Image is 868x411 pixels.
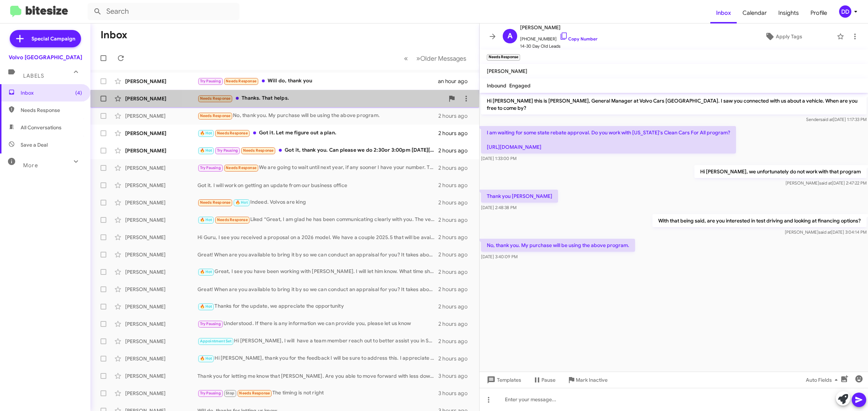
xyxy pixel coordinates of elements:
[125,216,197,224] div: [PERSON_NAME]
[438,390,473,397] div: 3 hours ago
[197,234,438,241] div: Hi Guru, I see you received a proposal on a 2026 model. We have a couple 2025.5 that will be avai...
[226,79,256,83] span: Needs Response
[438,164,473,172] div: 2 hours ago
[480,373,527,386] button: Templates
[125,199,197,206] div: [PERSON_NAME]
[438,199,473,206] div: 2 hours ago
[200,165,221,170] span: Try Pausing
[197,94,444,103] div: Thanks. That helps.
[404,54,408,63] span: «
[125,390,197,397] div: [PERSON_NAME]
[125,234,197,241] div: [PERSON_NAME]
[125,164,197,172] div: [PERSON_NAME]
[243,148,274,153] span: Needs Response
[21,107,82,114] span: Needs Response
[710,3,737,23] span: Inbox
[197,251,438,258] div: Great! When are you available to bring it by so we can conduct an appraisal for you? It takes abo...
[23,162,38,169] span: More
[125,338,197,345] div: [PERSON_NAME]
[197,389,438,397] div: The timing is not right
[197,198,438,207] div: Indeed. Volvos are king
[438,251,473,258] div: 2 hours ago
[438,372,473,380] div: 3 hours ago
[438,130,473,137] div: 2 hours ago
[21,124,61,131] span: All Conversations
[125,112,197,120] div: [PERSON_NAME]
[200,96,231,101] span: Needs Response
[197,302,438,311] div: Thanks for the update, we appreciate the opportunity
[125,78,197,85] div: [PERSON_NAME]
[805,3,833,23] span: Profile
[125,355,197,362] div: [PERSON_NAME]
[438,268,473,276] div: 2 hours ago
[481,254,518,259] span: [DATE] 3:40:09 PM
[235,200,248,205] span: 🔥 Hot
[806,373,841,386] span: Auto Fields
[541,373,556,386] span: Pause
[217,148,238,153] span: Try Pausing
[197,216,438,224] div: Liked “Great, I am glad he has been communicating clearly with you. The vehicle is completing tha...
[197,77,438,85] div: Will do, thank you
[125,303,197,310] div: [PERSON_NAME]
[820,117,833,122] span: said at
[438,182,473,189] div: 2 hours ago
[226,165,256,170] span: Needs Response
[75,89,82,96] span: (4)
[776,30,802,43] span: Apply Tags
[197,164,438,172] div: We are going to wait until next year, if any sooner I have your number. Thanks
[200,79,221,83] span: Try Pausing
[487,54,520,61] small: Needs Response
[197,268,438,276] div: Great, I see you have been working with [PERSON_NAME]. I will let him know. What time should we e...
[217,217,248,222] span: Needs Response
[520,23,597,32] span: [PERSON_NAME]
[785,229,867,235] span: [PERSON_NAME] [DATE] 3:04:14 PM
[10,30,81,47] a: Special Campaign
[197,129,438,137] div: Got it. Let me figure out a plan.
[694,165,867,178] p: Hi [PERSON_NAME], we unfortunately do not work with that program
[438,147,473,154] div: 2 hours ago
[438,286,473,293] div: 2 hours ago
[576,373,608,386] span: Mark Inactive
[481,94,867,114] p: Hi [PERSON_NAME] this is [PERSON_NAME], General Manager at Volvo Cars [GEOGRAPHIC_DATA]. I saw yo...
[561,373,613,386] button: Mark Inactive
[23,73,44,79] span: Labels
[125,286,197,293] div: [PERSON_NAME]
[438,234,473,241] div: 2 hours ago
[487,82,506,89] span: Inbound
[197,182,438,189] div: Got it. I will work on getting an update from our business office
[833,5,860,18] button: DD
[197,146,438,155] div: Got it, thank you. Can please we do 2:30or 3:00pm [DATE][DATE]?
[819,180,832,186] span: said at
[88,3,239,20] input: Search
[125,95,197,102] div: [PERSON_NAME]
[481,126,736,153] p: I am waiting for some state rebate approval. Do you work with [US_STATE]'s Clean Cars For All pro...
[101,29,127,41] h1: Inbox
[438,112,473,120] div: 2 hours ago
[125,147,197,154] div: [PERSON_NAME]
[197,354,438,363] div: Hi [PERSON_NAME], thank you for the feedback I will be sure to address this. I appreciate the opp...
[839,5,851,18] div: DD
[200,321,221,326] span: Try Pausing
[31,35,75,42] span: Special Campaign
[481,190,558,203] p: Thank you [PERSON_NAME]
[197,372,438,380] div: Thank you for letting me know that [PERSON_NAME]. Are you able to move forward with less down pay...
[200,200,231,205] span: Needs Response
[125,320,197,328] div: [PERSON_NAME]
[200,269,212,274] span: 🔥 Hot
[226,391,234,395] span: Stop
[509,82,531,89] span: Engaged
[200,356,212,361] span: 🔥 Hot
[400,51,412,66] button: Previous
[438,320,473,328] div: 2 hours ago
[438,355,473,362] div: 2 hours ago
[125,182,197,189] div: [PERSON_NAME]
[481,239,635,252] p: No, thank you. My purchase will be using the above program.
[818,229,831,235] span: said at
[200,148,212,153] span: 🔥 Hot
[737,3,773,23] a: Calendar
[217,131,248,135] span: Needs Response
[416,54,420,63] span: »
[806,117,867,122] span: Sender [DATE] 1:17:33 PM
[21,141,48,148] span: Save a Deal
